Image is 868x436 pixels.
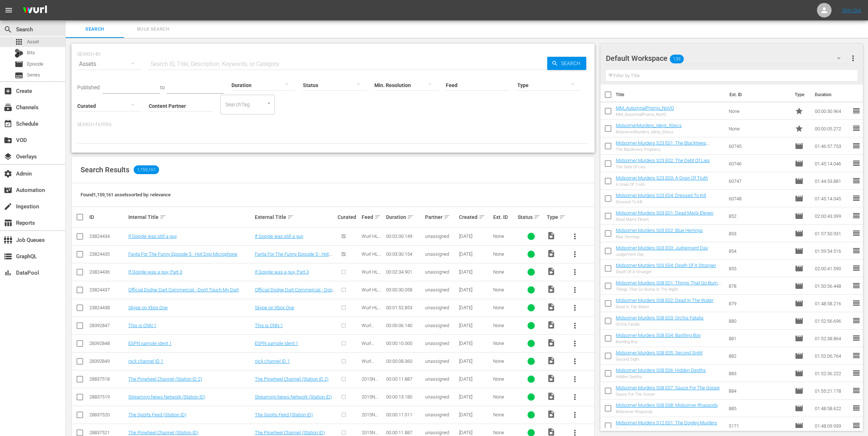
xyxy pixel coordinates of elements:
[616,339,701,344] div: Bantling Boy
[812,225,852,242] td: 01:57:50.931
[726,330,792,347] td: 881
[459,269,491,275] div: [DATE]
[547,249,556,258] span: Video
[852,421,861,430] span: reorder
[255,287,335,298] a: Official Dodge Dart Commercial - Don't Touch My Dart
[255,358,290,364] a: nick channel ID 1
[812,330,852,347] td: 01:52:38.864
[493,287,515,292] div: None
[852,176,861,185] span: reorder
[89,251,126,257] div: 23824435
[15,60,23,68] span: Episode
[459,376,491,382] div: [DATE]
[493,358,515,364] div: None
[17,2,52,19] img: ans4CAIJ8jUAAAAAAAAAAAAAAAAAAAAAAAAgQb4GAAAAAAAAAAAAAAAAAAAAAAAAJMjXAAAAAAAAAAAAAAAAAAAAAAAAgAT5G...
[616,270,716,274] div: Death Of A Stranger
[459,233,491,239] div: [DATE]
[77,85,101,90] span: Published:
[27,60,43,68] span: Episode
[795,299,803,308] span: Episode
[616,217,713,222] div: Dead Man's Eleven
[128,341,172,346] a: ESPN sample ident 1
[425,213,457,221] div: Partner
[558,57,586,70] span: Search
[795,247,803,255] span: Episode
[4,236,12,244] span: Job Queues
[810,85,854,105] th: Duration
[89,341,126,346] div: 28392848
[493,269,515,275] div: None
[795,212,803,220] span: Episode
[81,165,129,174] span: Search Results
[493,323,515,328] div: None
[571,339,579,348] span: more_vert
[616,140,709,151] a: Midsomer Murders S23 E01: The Blacktrees Prophecy
[616,385,720,390] a: Midsomer Murders S08 E07: Sauce For The Goose
[81,192,171,197] span: Found 1,159,161 assets sorted by: relevance
[459,287,491,292] div: [DATE]
[726,207,792,225] td: 852
[726,172,792,190] td: 60747
[795,264,803,273] span: Episode
[812,365,852,382] td: 01:52:36.222
[812,242,852,260] td: 01:59:54.516
[386,358,423,364] div: 00:00:08.360
[726,295,792,312] td: 879
[255,213,335,221] div: External Title
[795,159,803,168] span: Episode
[795,229,803,238] span: Episode
[852,194,861,203] span: reorder
[362,287,381,298] span: Wurl HLS Test
[547,267,556,276] span: Video
[852,281,861,290] span: reorder
[852,141,861,150] span: reorder
[852,404,861,412] span: reorder
[812,120,852,137] td: 00:00:05.272
[812,417,852,435] td: 01:48:09.939
[4,202,12,211] span: Ingestion
[616,420,717,425] a: Midsomer Murders S12 E01: The Dogleg Murders
[362,358,378,375] span: Wurl Channel IDs
[425,287,449,292] span: unassigned
[616,210,713,216] a: Midsomer Murders S03 E01: Dead Man's Eleven
[726,137,792,155] td: 60745
[616,112,674,117] div: MM_AutumnalPromo_NoVO
[27,38,39,46] span: Asset
[444,214,450,220] span: sort
[407,214,414,220] span: sort
[566,263,584,281] button: more_vert
[128,376,202,382] a: The Pinwheel Channel (Station ID 2)
[128,269,182,275] a: If Google was a guy, Part 3
[616,305,713,309] div: Dead In The Water
[812,137,852,155] td: 01:46:57.753
[160,214,166,220] span: sort
[128,251,237,257] a: Fanta For The Funny Episode 5 - Hot Dog Microphone
[386,412,423,417] div: 00:00:11.011
[77,122,589,128] p: Search Filters:
[725,85,791,105] th: Ext. ID
[4,252,12,261] span: GraphQL
[812,260,852,277] td: 02:00:41.590
[547,303,556,311] span: Video
[616,333,701,338] a: Midsomer Murders S08 E04: Bantling Boy
[547,213,564,221] div: Type
[4,87,12,95] span: Create
[616,123,682,128] a: MidsomerMurders_Ident_5Secs
[89,233,126,239] div: 23824434
[89,269,126,275] div: 23824436
[852,316,861,325] span: reorder
[852,386,861,395] span: reorder
[255,394,332,400] a: Streaming News Network (Station ID)
[852,106,861,115] span: reorder
[362,394,383,405] span: 2015N Sation IDs
[566,388,584,406] button: more_vert
[4,6,13,15] span: menu
[425,305,449,310] span: unassigned
[547,338,556,347] span: Video
[616,235,703,239] div: Blue Herrings
[386,323,423,328] div: 00:00:06.140
[255,305,294,310] a: Skype on Xbox One
[812,400,852,417] td: 01:48:58.622
[616,280,721,291] a: Midsomer Murders S08 E01: Things That Go Bump In The Night
[4,268,12,277] span: DataPool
